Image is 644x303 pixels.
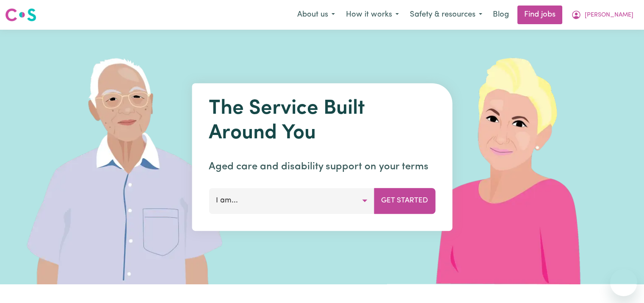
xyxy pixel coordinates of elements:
button: Get Started [374,188,435,213]
iframe: Button to launch messaging window [610,269,637,296]
button: How it works [340,6,404,24]
span: [PERSON_NAME] [585,11,633,20]
a: Find jobs [517,6,562,24]
img: Careseekers logo [5,7,36,22]
button: I am... [209,188,374,213]
a: Blog [488,6,514,24]
a: Careseekers logo [5,5,36,25]
p: Aged care and disability support on your terms [209,159,435,174]
button: My Account [566,6,639,24]
h1: The Service Built Around You [209,97,435,146]
button: About us [292,6,340,24]
button: Safety & resources [404,6,488,24]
